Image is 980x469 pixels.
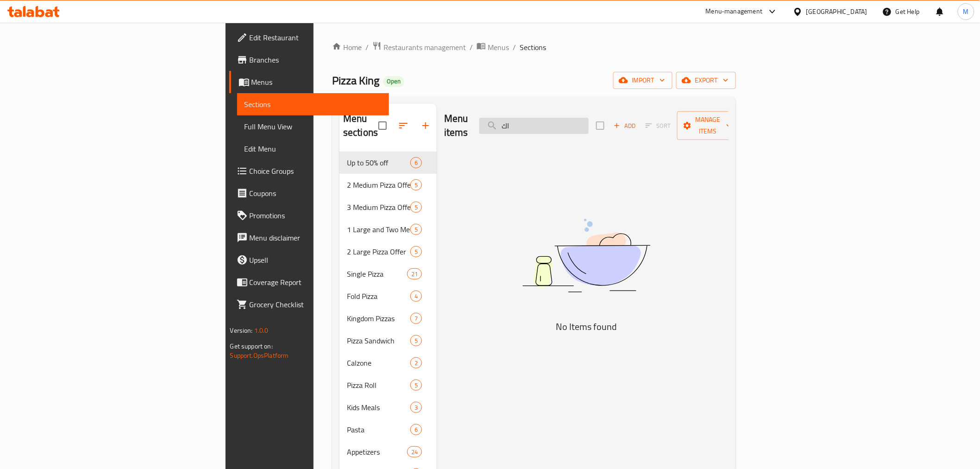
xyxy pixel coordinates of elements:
[254,324,269,336] span: 1.0.0
[411,336,421,345] span: 5
[410,179,422,190] div: items
[347,291,410,302] span: Fold Pizza
[347,224,410,235] span: 1 Large and Two Medium Pizza Offer
[250,210,382,221] span: Promotions
[411,359,421,368] span: 2
[411,425,421,434] span: 6
[392,114,415,137] span: Sort sections
[230,324,253,336] span: Version:
[520,42,546,53] span: Sections
[339,241,437,263] div: 2 Large Pizza Offer5
[410,424,422,435] div: items
[347,246,410,257] span: 2 Large Pizza Offer
[410,402,422,413] div: items
[411,292,421,301] span: 4
[477,41,509,53] a: Menus
[347,357,410,368] div: Calzone
[347,335,410,346] div: Pizza Sandwich
[230,349,289,361] a: Support.OpsPlatform
[339,152,437,174] div: Up to 50% off6
[963,6,969,17] span: M
[676,72,736,89] button: export
[347,202,410,213] span: 3 Medium Pizza Offer
[339,418,437,441] div: Pasta6
[684,75,729,86] span: export
[347,402,410,413] span: Kids Meals
[347,380,410,391] span: Pizza Roll
[677,111,739,140] button: Manage items
[229,71,389,93] a: Menus
[229,49,389,71] a: Branches
[229,204,389,227] a: Promotions
[411,403,421,412] span: 3
[229,249,389,271] a: Upsell
[229,293,389,316] a: Grocery Checklist
[229,160,389,182] a: Choice Groups
[237,115,389,138] a: Full Menu View
[250,32,382,43] span: Edit Restaurant
[410,157,422,168] div: items
[347,313,410,324] span: Kingdom Pizzas
[479,118,589,134] input: search
[250,165,382,177] span: Choice Groups
[410,380,422,391] div: items
[806,6,867,17] div: [GEOGRAPHIC_DATA]
[444,112,468,139] h2: Menu items
[347,446,407,457] span: Appetizers
[229,26,389,49] a: Edit Restaurant
[407,268,422,279] div: items
[612,120,637,131] span: Add
[339,196,437,218] div: 3 Medium Pizza Offer5
[250,277,382,288] span: Coverage Report
[250,299,382,310] span: Grocery Checklist
[411,181,421,190] span: 5
[372,41,466,53] a: Restaurants management
[339,352,437,374] div: Calzone2
[339,285,437,307] div: Fold Pizza4
[339,174,437,196] div: 2 Medium Pizza Offer5
[251,76,382,88] span: Menus
[347,424,410,435] span: Pasta
[383,77,404,85] span: Open
[250,232,382,243] span: Menu disclaimer
[250,254,382,266] span: Upsell
[339,218,437,241] div: 1 Large and Two Medium Pizza Offer5
[488,42,509,53] span: Menus
[470,42,473,53] li: /
[339,307,437,330] div: Kingdom Pizzas7
[706,6,763,17] div: Menu-management
[613,72,672,89] button: import
[411,203,421,212] span: 5
[411,381,421,390] span: 5
[347,268,407,279] span: Single Pizza
[471,194,702,317] img: dish.svg
[347,179,410,190] span: 2 Medium Pizza Offer
[415,114,437,137] button: Add section
[229,182,389,204] a: Coupons
[471,319,702,334] h5: No Items found
[408,270,421,279] span: 21
[237,138,389,160] a: Edit Menu
[245,99,382,110] span: Sections
[229,271,389,293] a: Coverage Report
[410,291,422,302] div: items
[410,202,422,213] div: items
[332,41,736,53] nav: breadcrumb
[411,158,421,167] span: 6
[410,357,422,368] div: items
[347,157,410,168] span: Up to 50% off
[610,119,640,133] button: Add
[339,374,437,396] div: Pizza Roll5
[245,143,382,154] span: Edit Menu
